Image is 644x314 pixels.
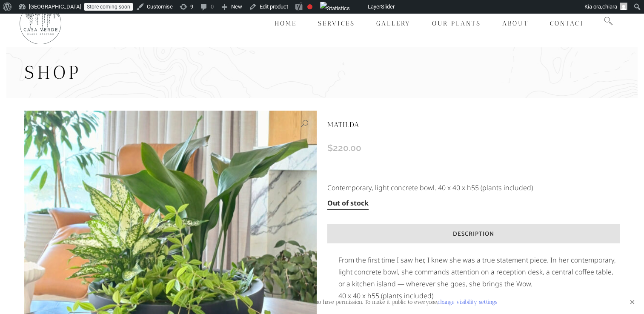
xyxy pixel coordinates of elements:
[327,143,361,153] bdi: 220.00
[602,3,617,10] span: chiara
[275,20,297,27] span: Home
[327,197,369,210] p: Out of stock
[338,254,620,290] p: From the first time I saw her, I knew she was a true statement piece. In her contemporary, light ...
[301,118,308,130] a: View full-screen image gallery
[84,3,133,11] a: Store coming soon
[327,182,620,194] p: Contemporary, light concrete bowl. 40 x 40 x h55 (plants included)
[338,290,620,302] p: 40 x 40 x h55 (plants included)
[327,143,333,153] span: $
[376,20,411,27] span: Gallery
[320,2,350,15] img: Views over 48 hours. Click for more Jetpack Stats.
[307,4,312,9] div: Focus keyphrase not set
[24,62,82,83] span: Shop
[502,20,529,27] span: About
[327,111,620,139] h1: MATILDA
[453,229,494,239] span: Description
[550,20,584,27] span: Contact
[318,20,355,27] span: Services
[432,20,481,27] span: Our Plants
